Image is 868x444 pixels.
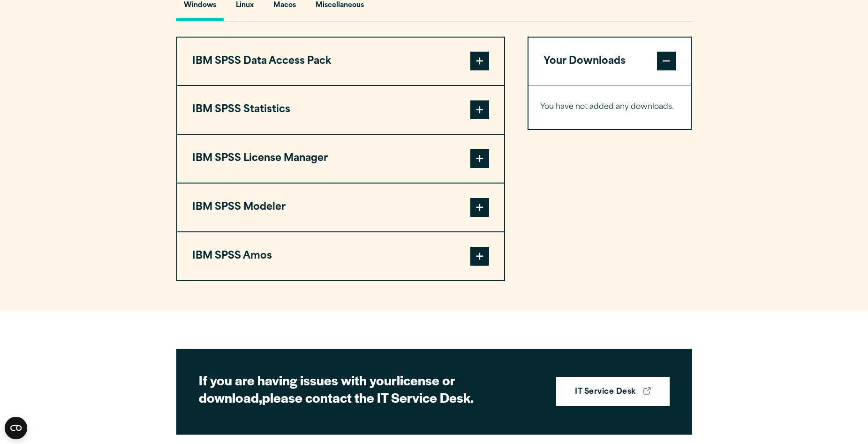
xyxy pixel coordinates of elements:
button: IBM SPSS License Manager [177,135,504,183]
svg: CookieBot Widget Icon [5,417,27,439]
strong: license or download, [199,370,455,407]
button: IBM SPSS Modeler [177,184,504,231]
button: Your Downloads [528,38,691,85]
button: IBM SPSS Statistics [177,86,504,134]
button: Open CMP widget [5,417,27,439]
button: IBM SPSS Data Access Pack [177,38,504,85]
button: IBM SPSS Amos [177,232,504,280]
a: IT Service Desk [556,377,669,406]
div: CookieBot Widget Contents [5,417,27,439]
p: You have not added any downloads. [540,100,679,114]
h2: If you are having issues with your please contact the IT Service Desk. [199,371,527,406]
strong: IT Service Desk [575,386,635,398]
div: Your Downloads [528,85,691,129]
